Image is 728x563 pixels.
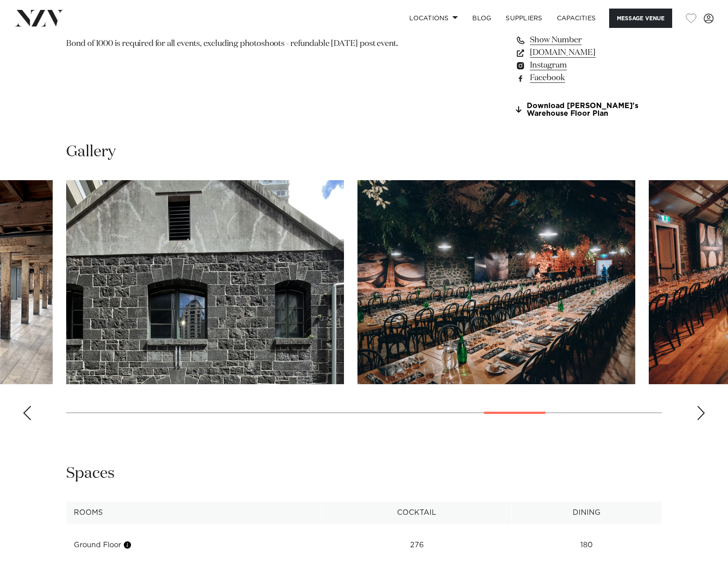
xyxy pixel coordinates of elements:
th: Rooms [67,502,322,524]
h2: Gallery [66,142,116,162]
a: Instagram [515,59,662,72]
swiper-slide: 15 / 20 [66,180,344,384]
th: Cocktail [322,502,512,524]
a: BLOG [465,9,498,28]
a: Facebook [515,72,662,84]
td: 180 [511,534,661,556]
a: Capacities [550,9,603,28]
a: Locations [402,9,465,28]
a: [DOMAIN_NAME] [515,46,662,59]
a: Show Number [515,34,662,46]
td: 276 [322,534,512,556]
a: Download [PERSON_NAME]'s Warehouse Floor Plan [515,102,662,118]
th: Dining [511,502,661,524]
button: Message Venue [609,9,672,28]
swiper-slide: 16 / 20 [357,180,635,384]
a: SUPPLIERS [498,9,549,28]
h2: Spaces [66,463,115,484]
img: nzv-logo.png [14,10,63,26]
td: Ground Floor [67,534,322,556]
